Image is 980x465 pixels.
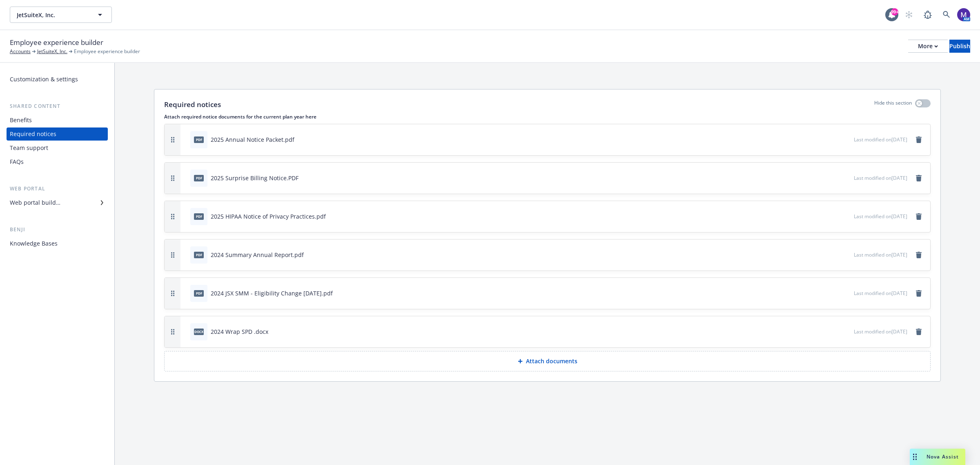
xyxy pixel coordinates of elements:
span: Last modified on [DATE] [854,213,907,220]
a: Start snowing [901,7,917,23]
span: PDF [194,175,204,181]
div: 99+ [891,8,898,16]
a: remove [914,250,924,260]
span: Last modified on [DATE] [854,328,907,335]
span: Employee experience builder [10,37,103,48]
span: pdf [194,136,204,143]
div: Shared content [7,102,108,110]
span: pdf [194,213,204,219]
div: More [918,40,938,52]
span: Nova Assist [927,453,959,460]
p: Attach required notice documents for the current plan year here [164,113,931,120]
button: download file [830,289,837,297]
div: Publish [949,40,970,52]
a: Required notices [7,127,108,141]
button: Publish [949,40,970,53]
a: remove [914,212,924,221]
a: Accounts [10,48,31,55]
div: 2025 HIPAA Notice of Privacy Practices.pdf [211,212,326,221]
span: pdf [194,252,204,258]
a: remove [914,288,924,298]
span: Employee experience builder [74,48,140,55]
button: preview file [843,289,851,297]
a: Report a Bug [920,7,936,23]
span: Last modified on [DATE] [854,290,907,297]
button: More [908,40,948,53]
a: FAQs [7,155,108,168]
button: preview file [843,135,851,144]
a: Team support [7,141,108,154]
img: photo [957,8,970,21]
span: pdf [194,290,204,296]
div: Knowledge Bases [10,237,58,250]
div: 2025 Annual Notice Packet.pdf [211,135,294,144]
a: remove [914,173,924,183]
div: 2024 JSX SMM - Eligibility Change [DATE].pdf [211,289,333,297]
p: Required notices [164,99,221,110]
a: Knowledge Bases [7,237,108,250]
a: Benefits [7,114,108,127]
div: 2025 Surprise Billing Notice.PDF [211,174,298,182]
div: 2024 Wrap SPD .docx [211,327,268,336]
button: preview file [843,250,851,259]
button: download file [830,174,837,182]
button: download file [830,327,837,336]
button: preview file [843,212,851,221]
div: Drag to move [910,449,920,465]
div: 2024 Summary Annual Report.pdf [211,250,304,259]
span: docx [194,329,204,335]
span: Last modified on [DATE] [854,251,907,258]
button: JetSuiteX, Inc. [10,7,112,23]
span: Last modified on [DATE] [854,174,907,181]
p: Hide this section [874,99,912,110]
div: Required notices [10,127,56,141]
button: download file [830,135,837,144]
button: preview file [843,174,851,182]
button: Attach documents [164,351,931,371]
span: Last modified on [DATE] [854,136,907,143]
a: Search [938,7,955,23]
span: JetSuiteX, Inc. [17,11,87,19]
div: Benji [7,226,108,234]
button: download file [830,250,837,259]
p: Attach documents [526,357,577,365]
button: Nova Assist [910,449,965,465]
div: FAQs [10,155,24,168]
a: JetSuiteX, Inc. [37,48,67,55]
button: download file [830,212,837,221]
div: Team support [10,141,48,154]
div: Customization & settings [10,73,78,86]
div: Web portal builder [10,196,60,209]
a: remove [914,135,924,145]
div: Benefits [10,114,32,127]
a: Customization & settings [7,73,108,86]
button: preview file [843,327,851,336]
a: remove [914,327,924,337]
a: Web portal builder [7,196,108,209]
div: Web portal [7,185,108,193]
